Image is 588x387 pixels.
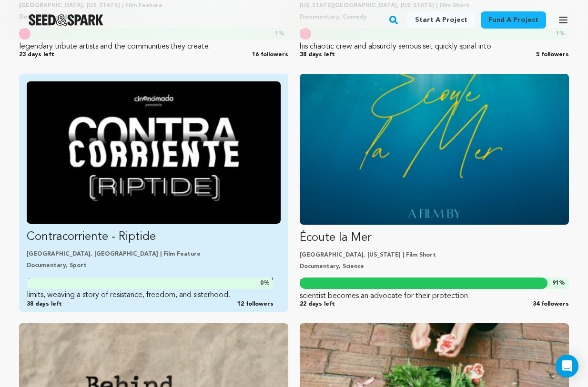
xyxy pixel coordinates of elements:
[300,263,569,270] p: Documentary, Science
[536,51,569,59] span: 5 followers
[533,300,569,308] span: 34 followers
[27,229,281,245] p: Contracorriente - Riptide
[300,276,569,303] p: Driven by an unshakable love for the ocean and orcas, a dedicated whale scientist becomes an advo...
[481,11,546,29] a: Fund a project
[260,279,270,287] span: %
[300,251,569,259] p: [GEOGRAPHIC_DATA], [US_STATE] | Film Short
[27,262,281,269] p: Documentary, Sport
[300,74,569,303] a: Fund Écoute la Mer
[556,355,578,377] div: Open Intercom Messenger
[19,51,54,59] span: 23 days left
[300,230,569,246] p: Écoute la Mer
[29,14,103,26] a: Seed&Spark Homepage
[552,279,565,287] span: %
[237,300,274,308] span: 12 followers
[27,250,281,258] p: [GEOGRAPHIC_DATA], [GEOGRAPHIC_DATA] | Film Feature
[27,275,281,302] p: A collective portrait of women who dive into open water to defy age and limits, weaving a story o...
[300,300,335,308] span: 22 days left
[252,51,288,59] span: 16 followers
[300,51,335,59] span: 38 days left
[29,14,103,26] img: Seed&Spark Logo Dark Mode
[27,81,281,302] a: Fund Contracorriente - Riptide
[407,11,475,29] a: Start a project
[27,300,62,308] span: 38 days left
[552,280,559,286] span: 91
[260,280,264,286] span: 0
